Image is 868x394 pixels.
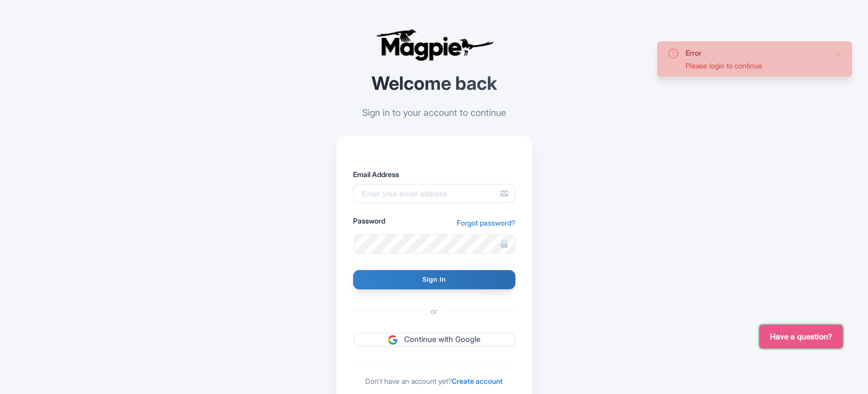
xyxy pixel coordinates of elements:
button: Close [834,47,842,60]
div: Error [686,47,826,58]
span: Have a question? [770,331,832,343]
input: Sign In [353,270,515,289]
img: logo-ab69f6fb50320c5b225c76a69d11143b.png [373,29,496,61]
a: Create account [452,377,503,385]
a: Forgot password? [457,217,515,228]
p: Sign in to your account to continue [336,106,532,119]
label: Password [353,215,385,226]
input: Enter your email address [353,184,515,203]
a: Continue with Google [353,333,515,347]
span: or [423,306,445,316]
label: Email Address [353,169,515,180]
div: Please login to continue [686,60,826,71]
div: Don't have an account yet? [353,376,515,386]
button: Have a question? [760,325,842,348]
h2: Welcome back [336,73,532,94]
